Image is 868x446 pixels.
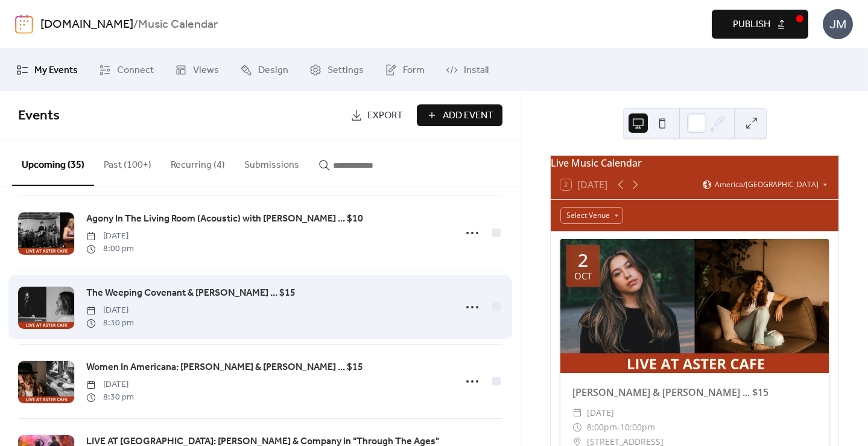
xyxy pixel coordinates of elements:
[551,156,838,170] div: Live Music Calendar
[417,104,502,126] button: Add Event
[587,420,617,435] span: 8:00pm
[133,13,138,36] b: /
[166,54,228,86] a: Views
[193,63,219,78] span: Views
[86,243,134,255] span: 8:00 pm
[86,360,363,375] span: Women In Americana: [PERSON_NAME] & [PERSON_NAME] ... $15
[578,251,588,269] div: 2
[86,285,296,301] a: The Weeping Covenant & [PERSON_NAME] ... $15
[587,406,614,420] span: [DATE]
[733,18,770,32] span: Publish
[86,212,363,226] span: Agony In The Living Room (Acoustic) with [PERSON_NAME] ... $10
[300,54,373,86] a: Settings
[86,317,134,330] span: 8:30 pm
[18,103,60,129] span: Events
[617,420,620,435] span: -
[574,272,592,281] div: Oct
[572,420,582,435] div: ​
[231,54,297,86] a: Design
[258,63,288,78] span: Design
[86,391,134,404] span: 8:30 pm
[341,104,412,126] a: Export
[40,13,133,36] a: [DOMAIN_NAME]
[12,140,94,186] button: Upcoming (35)
[86,360,363,375] a: Women In Americana: [PERSON_NAME] & [PERSON_NAME] ... $15
[90,54,163,86] a: Connect
[464,63,489,78] span: Install
[376,54,434,86] a: Form
[572,406,582,420] div: ​
[572,386,768,399] a: [PERSON_NAME] & [PERSON_NAME] ... $15
[94,140,161,185] button: Past (100+)
[712,10,808,39] button: Publish
[161,140,235,185] button: Recurring (4)
[367,109,403,123] span: Export
[86,230,134,243] span: [DATE]
[328,63,364,78] span: Settings
[86,286,296,301] span: The Weeping Covenant & [PERSON_NAME] ... $15
[823,9,853,39] div: JM
[86,378,134,391] span: [DATE]
[15,14,33,34] img: logo
[138,13,218,36] b: Music Calendar
[117,63,154,78] span: Connect
[86,304,134,317] span: [DATE]
[235,140,309,185] button: Submissions
[86,211,363,227] a: Agony In The Living Room (Acoustic) with [PERSON_NAME] ... $10
[7,54,87,86] a: My Events
[443,109,493,123] span: Add Event
[715,181,819,188] span: America/[GEOGRAPHIC_DATA]
[403,63,425,78] span: Form
[34,63,78,78] span: My Events
[437,54,498,86] a: Install
[620,420,655,435] span: 10:00pm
